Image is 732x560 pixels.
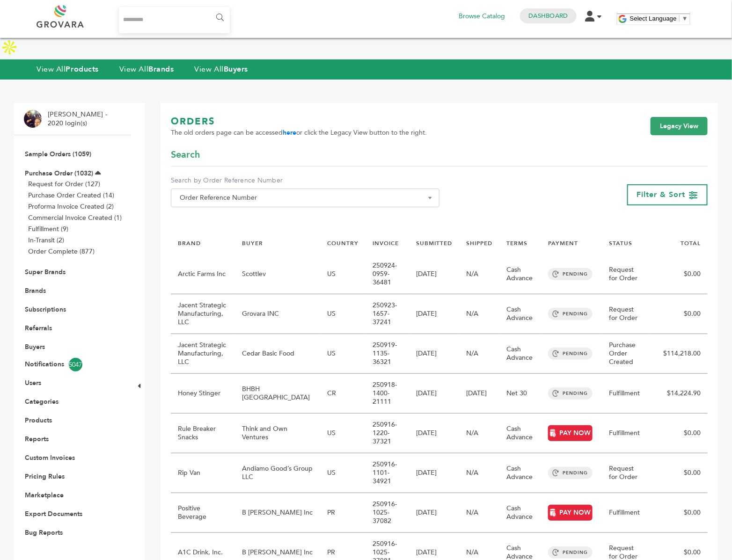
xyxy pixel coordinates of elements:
span: ​ [679,15,680,22]
a: Custom Invoices [25,453,75,462]
a: Order Complete (877) [28,247,95,256]
td: $0.00 [651,493,708,533]
span: PENDING [548,308,593,320]
a: SHIPPED [467,240,493,247]
td: US [320,255,366,294]
td: 250916-1025-37082 [366,493,409,533]
td: N/A [460,493,500,533]
td: N/A [460,453,500,493]
td: 250916-1101-34921 [366,453,409,493]
a: Users [25,378,41,387]
td: [DATE] [410,493,460,533]
td: 250923-1657-37241 [366,294,409,334]
a: Dashboard [528,12,568,20]
td: $14,224.90 [651,374,708,414]
a: Browse Catalog [459,11,505,22]
a: View AllProducts [37,64,99,74]
td: 250918-1400-21111 [366,374,409,414]
td: Cash Advance [500,255,542,294]
td: Scottlev [235,255,320,294]
td: Fulfillment [602,374,651,414]
td: $114,218.00 [651,334,708,374]
td: US [320,294,366,334]
td: Rip Van [171,453,235,493]
a: Pricing Rules [25,472,65,481]
td: Cash Advance [500,493,542,533]
td: US [320,414,366,453]
a: Purchase Order Created (14) [28,191,114,200]
td: Rule Breaker Snacks [171,414,235,453]
a: Bug Reports [25,528,63,537]
a: Marketplace [25,491,64,500]
td: $0.00 [651,453,708,493]
td: Net 30 [500,374,542,414]
td: Cash Advance [500,334,542,374]
td: N/A [460,414,500,453]
td: Positive Beverage [171,493,235,533]
td: [DATE] [410,334,460,374]
td: 250916-1220-37321 [366,414,409,453]
td: Andiamo Good’s Group LLC [235,453,320,493]
td: 250919-1135-36321 [366,334,409,374]
strong: Brands [148,64,174,74]
td: [DATE] [410,374,460,414]
a: Fulfillment (9) [28,225,68,233]
a: Legacy View [651,117,708,136]
a: Purchase Order (1032) [25,169,93,178]
a: Subscriptions [25,305,66,314]
a: INVOICE [373,240,399,247]
td: US [320,334,366,374]
td: Honey Stinger [171,374,235,414]
a: STATUS [609,240,632,247]
td: $0.00 [651,255,708,294]
td: Request for Order [602,453,651,493]
span: ▼ [682,15,688,22]
td: Think and Own Ventures [235,414,320,453]
td: [DATE] [410,414,460,453]
td: [DATE] [410,255,460,294]
a: Products [25,416,52,425]
a: TERMS [507,240,528,247]
td: $0.00 [651,294,708,334]
td: Arctic Farms Inc [171,255,235,294]
td: Request for Order [602,294,651,334]
td: B [PERSON_NAME] Inc [235,493,320,533]
a: here [283,128,296,137]
a: Export Documents [25,509,82,518]
td: PR [320,493,366,533]
input: Search... [119,7,230,33]
a: Commercial Invoice Created (1) [28,213,122,222]
td: Jacent Strategic Manufacturing, LLC [171,334,235,374]
td: Cash Advance [500,294,542,334]
a: Reports [25,435,49,444]
a: SUBMITTED [417,240,453,247]
a: Request for Order (127) [28,180,100,189]
td: BHBH [GEOGRAPHIC_DATA] [235,374,320,414]
td: $0.00 [651,414,708,453]
strong: Products [66,64,99,74]
a: Sample Orders (1059) [25,150,91,159]
span: 5047 [69,358,82,371]
span: PENDING [548,467,593,479]
a: View AllBrands [119,64,174,74]
a: PAY NOW [548,425,593,441]
td: CR [320,374,366,414]
td: Fulfillment [602,414,651,453]
span: Filter & Sort [637,189,686,200]
span: Order Reference Number [171,189,439,207]
span: PENDING [548,348,593,360]
a: Notifications5047 [25,358,120,371]
td: Cedar Basic Food [235,334,320,374]
a: Select Language​ [630,15,688,22]
td: 250924-0959-36481 [366,255,409,294]
a: View AllBuyers [194,64,248,74]
li: [PERSON_NAME] - 2020 login(s) [48,110,110,128]
span: The old orders page can be accessed or click the Legacy View button to the right. [171,128,427,138]
td: Grovara INC [235,294,320,334]
td: [DATE] [410,294,460,334]
a: BUYER [242,240,263,247]
a: In-Transit (2) [28,236,64,245]
td: US [320,453,366,493]
a: PAY NOW [548,505,593,521]
a: Super Brands [25,268,66,276]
